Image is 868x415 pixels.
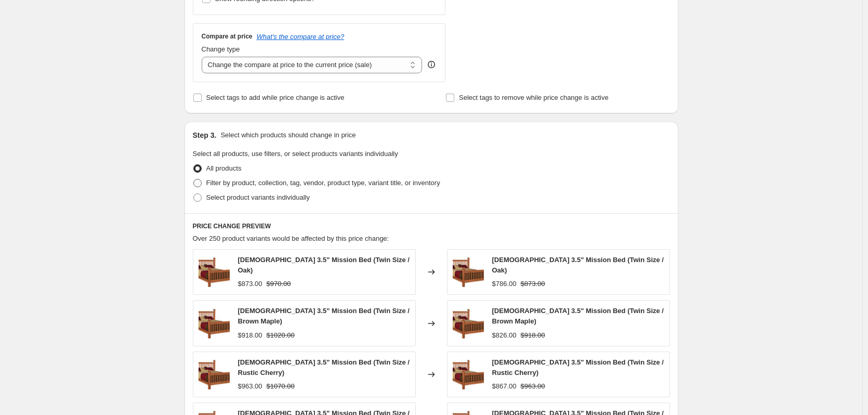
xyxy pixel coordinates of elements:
[238,256,410,274] span: [DEMOGRAPHIC_DATA] 3.5" Mission Bed (Twin Size / Oak)
[193,222,670,230] h6: PRICE CHANGE PREVIEW
[202,32,253,41] h3: Compare at price
[238,279,262,289] div: $873.00
[257,33,345,41] button: What's the compare at price?
[238,381,262,392] div: $963.00
[238,330,262,341] div: $918.00
[193,130,217,140] h2: Step 3.
[521,279,545,289] strike: $873.00
[206,179,440,187] span: Filter by product, collection, tag, vendor, product type, variant title, or inventory
[199,256,230,288] img: Amish_3.5_Mission_Bed_80x.jpg
[206,94,345,101] span: Select tags to add while price change is active
[199,359,230,390] img: Amish_3.5_Mission_Bed_80x.jpg
[267,381,295,392] strike: $1070.00
[453,359,484,390] img: Amish_3.5_Mission_Bed_80x.jpg
[492,330,517,341] div: $826.00
[453,256,484,288] img: Amish_3.5_Mission_Bed_80x.jpg
[492,381,517,392] div: $867.00
[238,358,410,377] span: [DEMOGRAPHIC_DATA] 3.5" Mission Bed (Twin Size / Rustic Cherry)
[193,150,398,158] span: Select all products, use filters, or select products variants individually
[521,330,545,341] strike: $918.00
[238,307,410,325] span: [DEMOGRAPHIC_DATA] 3.5" Mission Bed (Twin Size / Brown Maple)
[492,256,664,274] span: [DEMOGRAPHIC_DATA] 3.5" Mission Bed (Twin Size / Oak)
[492,279,517,289] div: $786.00
[202,45,240,53] span: Change type
[267,330,295,341] strike: $1020.00
[193,235,389,242] span: Over 250 product variants would be affected by this price change:
[199,308,230,339] img: Amish_3.5_Mission_Bed_80x.jpg
[267,279,291,289] strike: $970.00
[492,358,664,377] span: [DEMOGRAPHIC_DATA] 3.5" Mission Bed (Twin Size / Rustic Cherry)
[492,307,664,325] span: [DEMOGRAPHIC_DATA] 3.5" Mission Bed (Twin Size / Brown Maple)
[459,94,609,101] span: Select tags to remove while price change is active
[453,308,484,339] img: Amish_3.5_Mission_Bed_80x.jpg
[220,130,356,140] p: Select which products should change in price
[521,381,545,392] strike: $963.00
[206,164,242,172] span: All products
[426,59,437,70] div: help
[206,193,310,201] span: Select product variants individually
